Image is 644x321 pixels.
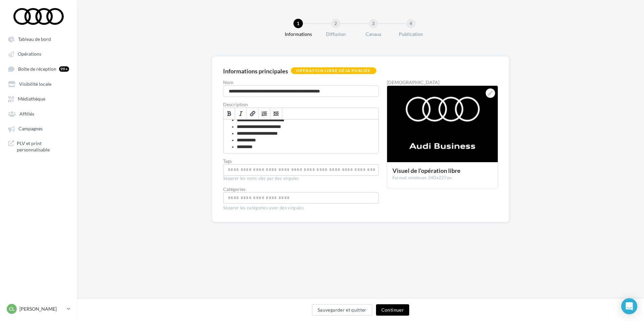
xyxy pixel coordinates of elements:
label: Tags [223,159,379,164]
a: PLV et print personnalisable [4,137,73,156]
div: [DEMOGRAPHIC_DATA] [387,80,498,85]
div: 1 [293,19,303,28]
div: Publication [389,31,432,38]
span: Médiathèque [18,96,45,102]
p: [PERSON_NAME] [19,306,64,312]
div: Choisissez une catégorie [223,192,379,204]
span: Affiliés [19,111,34,117]
a: Médiathèque [4,92,73,105]
a: Visibilité locale [4,78,73,90]
div: 99+ [59,66,69,72]
span: PLV et print personnalisable [17,140,69,153]
div: 2 [331,19,340,28]
span: Visibilité locale [19,81,51,87]
div: Opération libre déjà publiée [291,67,376,74]
div: Informations [277,31,320,38]
div: Canaux [352,31,395,38]
div: Permet de préciser les enjeux de la campagne à vos affiliés [223,120,378,153]
span: Campagnes [18,126,43,132]
a: Campagnes [4,122,73,134]
div: Informations principales [223,68,288,74]
div: Diffusion [314,31,357,38]
input: Permet aux affiliés de trouver l'opération libre plus facilement [225,166,377,174]
div: Catégories [223,187,379,192]
button: Continuer [376,304,409,316]
div: Séparer les catégories avec des virgules [223,204,379,211]
a: Opérations [4,48,73,60]
a: Gras (⌘+B) [223,108,235,119]
input: Choisissez une catégorie [225,194,377,202]
a: Italique (⌘+I) [235,108,247,119]
div: 4 [406,19,416,28]
label: Description [223,102,379,107]
a: Insérer/Supprimer une liste à puces [270,108,282,119]
div: 3 [369,19,378,28]
div: Permet aux affiliés de trouver l'opération libre plus facilement [223,164,379,176]
span: Opérations [18,51,41,57]
span: Tableau de bord [18,36,51,42]
a: Insérer/Supprimer une liste numérotée [259,108,270,119]
a: Tableau de bord [4,33,73,45]
div: Format minimum 340x227px [392,175,492,181]
span: Cl [9,306,14,312]
a: Lien [247,108,259,119]
a: Affiliés [4,108,73,120]
a: Boîte de réception 99+ [4,63,73,75]
div: Open Intercom Messenger [621,298,637,314]
button: Sauvegarder et quitter [312,304,372,316]
a: Cl [PERSON_NAME] [5,303,72,315]
span: Boîte de réception [18,66,56,72]
div: Séparer les mots clés par des virgules [223,176,379,182]
div: Visuel de l'opération libre [392,168,492,174]
label: Nom [223,80,379,85]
